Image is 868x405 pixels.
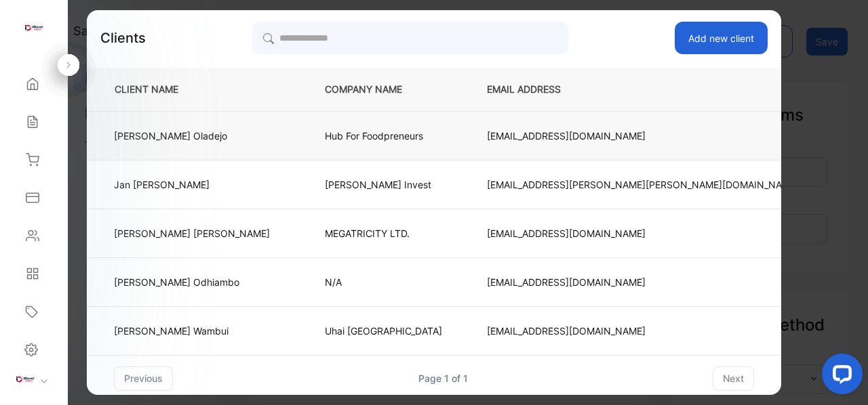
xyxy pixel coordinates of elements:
[109,82,280,96] p: CLIENT NAME
[713,366,754,390] button: next
[325,177,442,191] p: [PERSON_NAME] Invest
[487,177,799,191] p: [EMAIL_ADDRESS][PERSON_NAME][PERSON_NAME][DOMAIN_NAME]
[325,128,442,142] p: Hub For Foodpreneurs
[487,226,799,240] p: [EMAIL_ADDRESS][DOMAIN_NAME]
[35,35,149,46] div: Domain: [DOMAIN_NAME]
[487,82,799,96] p: EMAIL ADDRESS
[22,35,33,46] img: website_grey.svg
[325,323,442,337] p: Uhai [GEOGRAPHIC_DATA]
[150,80,229,89] div: Keywords by Traffic
[114,226,270,240] p: [PERSON_NAME] [PERSON_NAME]
[114,323,270,337] p: [PERSON_NAME] Wambui
[114,128,270,142] p: [PERSON_NAME] Oladejo
[24,18,44,38] img: logo
[487,274,799,289] p: [EMAIL_ADDRESS][DOMAIN_NAME]
[487,323,799,337] p: [EMAIL_ADDRESS][DOMAIN_NAME]
[487,128,799,142] p: [EMAIL_ADDRESS][DOMAIN_NAME]
[325,82,442,96] p: COMPANY NAME
[114,274,270,289] p: [PERSON_NAME] Odhiambo
[38,22,66,33] div: v 4.0.25
[811,348,868,405] iframe: To enrich screen reader interactions, please activate Accessibility in Grammarly extension settings
[325,274,442,289] p: N/A
[15,369,35,389] img: profile
[114,366,173,390] button: previous
[325,226,442,240] p: MEGATRICITY LTD.
[135,79,146,89] img: tab_keywords_by_traffic_grey.svg
[675,22,768,54] button: Add new client
[52,80,121,89] div: Domain Overview
[418,371,468,385] div: Page 1 of 1
[100,28,146,48] p: Clients
[37,79,47,89] img: tab_domain_overview_orange.svg
[114,177,270,191] p: Jan [PERSON_NAME]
